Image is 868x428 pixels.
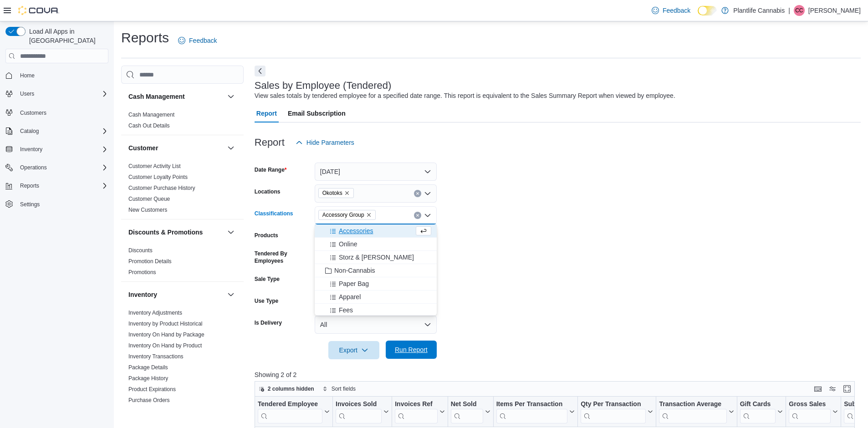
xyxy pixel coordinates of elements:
[255,80,392,91] h3: Sales by Employee (Tendered)
[395,400,437,409] div: Invoices Ref
[225,289,236,300] button: Inventory
[663,6,690,15] span: Feedback
[128,184,195,192] span: Customer Purchase History
[255,188,281,195] label: Locations
[128,269,156,275] a: Promotions
[16,180,108,191] span: Reports
[18,6,59,15] img: Cova
[366,212,372,218] button: Remove Accessory Group from selection in this group
[121,245,244,281] div: Discounts & Promotions
[128,290,224,299] button: Inventory
[2,87,112,100] button: Users
[255,319,282,326] label: Is Delivery
[2,106,112,119] button: Customers
[315,304,437,317] button: Fees
[344,190,350,196] button: Remove Okotoks from selection in this group
[128,397,170,403] a: Purchase Orders
[128,185,195,191] a: Customer Purchase History
[128,143,158,153] h3: Customer
[306,138,354,147] span: Hide Parameters
[128,364,168,371] a: Package Details
[496,400,567,423] div: Items Per Transaction
[128,364,168,371] span: Package Details
[174,31,220,50] a: Feedback
[20,182,39,189] span: Reports
[794,5,805,16] div: Cody Cousins
[339,292,361,301] span: Apparel
[315,163,437,181] button: [DATE]
[450,400,483,423] div: Net Sold
[339,306,353,315] span: Fees
[189,36,217,45] span: Feedback
[698,6,717,15] input: Dark Mode
[268,385,314,392] span: 2 columns hidden
[20,127,39,135] span: Catalog
[255,275,280,283] label: Sale Type
[128,269,156,276] span: Promotions
[225,227,236,238] button: Discounts & Promotions
[16,199,108,210] span: Settings
[288,104,346,122] span: Email Subscription
[258,400,322,423] div: Tendered Employee
[255,91,675,101] div: View sales totals by tendered employee for a specified date range. This report is equivalent to t...
[255,297,278,305] label: Use Type
[5,65,108,234] nav: Complex example
[128,228,203,237] h3: Discounts & Promotions
[322,189,342,198] span: Okotoks
[315,224,437,238] button: Accessories
[128,122,170,129] span: Cash Out Details
[450,400,490,423] button: Net Sold
[733,5,785,16] p: Plantlife Cannabis
[16,199,43,210] a: Settings
[20,90,34,97] span: Users
[16,162,108,173] span: Operations
[16,107,108,118] span: Customers
[450,400,483,409] div: Net Sold
[414,212,421,219] button: Clear input
[339,226,373,235] span: Accessories
[121,29,169,47] h1: Reports
[20,164,47,171] span: Operations
[315,277,437,290] button: Paper Bag
[315,316,437,334] button: All
[336,400,382,423] div: Invoices Sold
[128,258,172,265] span: Promotion Details
[128,397,170,404] span: Purchase Orders
[128,122,170,129] a: Cash Out Details
[789,400,838,423] button: Gross Sales
[128,143,224,153] button: Customer
[336,400,382,409] div: Invoices Sold
[740,400,776,409] div: Gift Cards
[648,1,694,20] a: Feedback
[128,386,176,392] a: Product Expirations
[128,111,174,118] span: Cash Management
[258,400,330,423] button: Tendered Employee
[128,342,202,349] span: Inventory On Hand by Product
[255,250,311,265] label: Tendered By Employees
[128,163,181,169] a: Customer Activity List
[795,5,803,16] span: CC
[16,144,108,155] span: Inventory
[128,92,185,101] h3: Cash Management
[128,310,182,316] a: Inventory Adjustments
[128,112,174,118] a: Cash Management
[128,258,172,265] a: Promotion Details
[128,386,176,393] span: Product Expirations
[255,383,318,394] button: 2 columns hidden
[121,109,244,135] div: Cash Management
[128,331,204,338] span: Inventory On Hand by Package
[581,400,646,409] div: Qty Per Transaction
[2,179,112,192] button: Reports
[255,66,266,76] button: Next
[16,126,42,137] button: Catalog
[128,375,168,382] a: Package History
[496,400,567,409] div: Items Per Transaction
[128,174,188,180] a: Customer Loyalty Points
[789,400,831,423] div: Gross Sales
[128,331,204,338] a: Inventory On Hand by Package
[258,400,322,409] div: Tendered Employee
[315,290,437,304] button: Apparel
[16,126,108,137] span: Catalog
[128,163,181,170] span: Customer Activity List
